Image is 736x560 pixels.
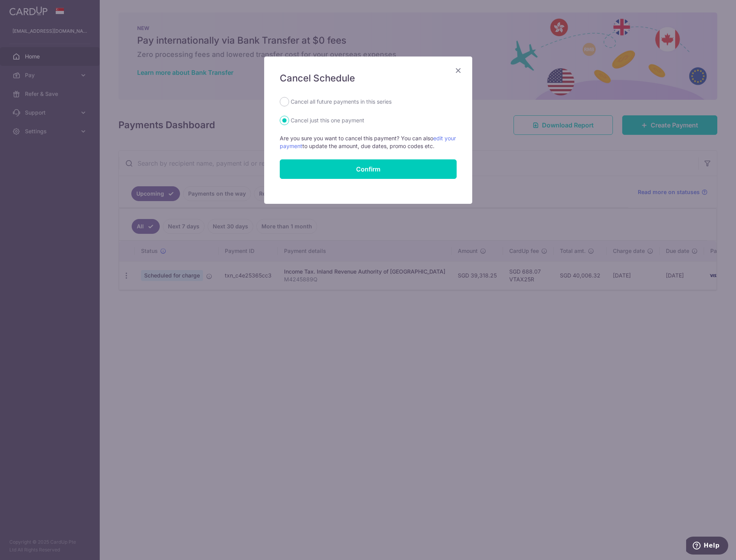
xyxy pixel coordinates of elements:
[280,72,457,85] h5: Cancel Schedule
[280,159,457,179] button: Confirm
[454,66,463,75] button: Close
[280,134,457,150] p: Are you sure you want to cancel this payment? You can also to update the amount, due dates, promo...
[291,116,364,125] label: Cancel just this one payment
[291,97,392,106] label: Cancel all future payments in this series
[686,537,728,556] iframe: Opens a widget where you can find more information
